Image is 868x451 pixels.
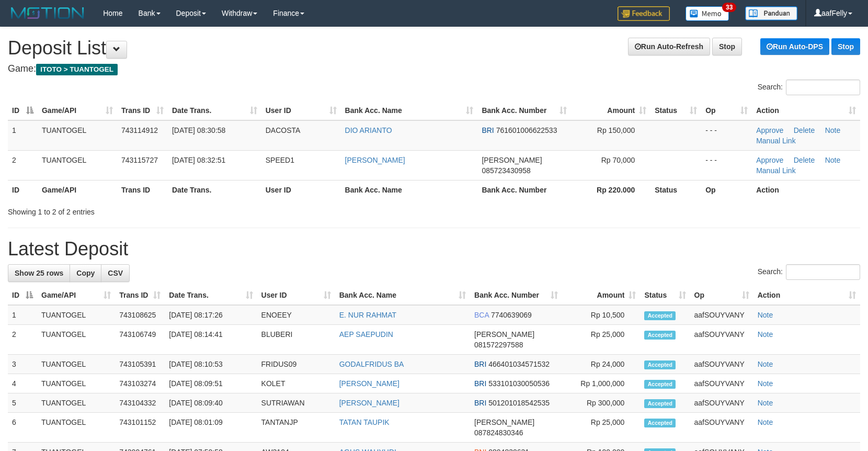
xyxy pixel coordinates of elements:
th: Action [752,180,860,199]
td: ENOEEY [257,305,335,325]
td: [DATE] 08:09:40 [165,393,257,413]
td: aafSOUYVANY [690,305,753,325]
th: Game/API [38,180,117,199]
th: ID: activate to sort column descending [8,286,37,305]
th: Bank Acc. Name: activate to sort column ascending [341,101,478,120]
td: 743108625 [115,305,165,325]
td: [DATE] 08:17:26 [165,305,257,325]
td: Rp 25,000 [562,413,640,443]
input: Search: [786,264,860,280]
a: [PERSON_NAME] [345,156,405,164]
td: SUTRIAWAN [257,393,335,413]
a: Approve [756,126,783,134]
span: Accepted [644,311,676,320]
span: Copy [76,269,95,277]
span: BRI [482,126,494,134]
td: Rp 1,000,000 [562,374,640,393]
span: Accepted [644,399,676,408]
td: [DATE] 08:14:41 [165,325,257,355]
td: KOLET [257,374,335,393]
td: TUANTOGEL [37,374,115,393]
span: BCA [474,311,489,319]
th: Bank Acc. Name: activate to sort column ascending [335,286,470,305]
label: Search: [758,264,860,280]
td: TUANTOGEL [38,120,117,151]
span: [DATE] 08:32:51 [172,156,225,164]
a: CSV [101,264,130,282]
a: Show 25 rows [8,264,70,282]
th: Game/API: activate to sort column ascending [38,101,117,120]
span: Rp 150,000 [597,126,635,134]
span: BRI [474,399,486,407]
a: Run Auto-DPS [760,38,829,55]
a: [PERSON_NAME] [339,379,399,388]
td: 743105391 [115,355,165,374]
th: Date Trans.: activate to sort column ascending [168,101,261,120]
a: [PERSON_NAME] [339,399,399,407]
img: panduan.png [745,6,797,20]
th: Bank Acc. Number: activate to sort column ascending [470,286,562,305]
a: E. NUR RAHMAT [339,311,396,319]
th: Action: activate to sort column ascending [753,286,860,305]
td: 2 [8,150,38,180]
td: Rp 10,500 [562,305,640,325]
td: TUANTOGEL [38,150,117,180]
span: 743114912 [121,126,158,134]
a: Delete [794,156,815,164]
span: Accepted [644,331,676,340]
th: Trans ID: activate to sort column ascending [115,286,165,305]
th: User ID: activate to sort column ascending [261,101,341,120]
span: Accepted [644,419,676,427]
th: User ID [261,180,341,199]
span: 33 [722,3,736,12]
a: DIO ARIANTO [345,126,392,134]
a: Manual Link [756,137,796,145]
span: DACOSTA [266,126,301,134]
span: Rp 70,000 [601,156,635,164]
td: aafSOUYVANY [690,374,753,393]
td: [DATE] 08:10:53 [165,355,257,374]
td: 1 [8,120,38,151]
a: AEP SAEPUDIN [339,330,393,339]
td: 3 [8,355,37,374]
th: ID: activate to sort column descending [8,101,38,120]
span: BRI [474,360,486,368]
span: SPEED1 [266,156,294,164]
td: - - - [701,150,752,180]
span: Copy 085723430958 to clipboard [482,166,530,175]
a: Copy [70,264,101,282]
th: Action: activate to sort column ascending [752,101,860,120]
th: Status [650,180,701,199]
span: Copy 761601006622533 to clipboard [496,126,557,134]
td: 743104332 [115,393,165,413]
td: TUANTOGEL [37,393,115,413]
img: Button%20Memo.svg [686,6,729,21]
a: Note [758,330,773,339]
td: aafSOUYVANY [690,413,753,443]
img: MOTION_logo.png [8,5,87,21]
h4: Game: [8,64,860,74]
div: Showing 1 to 2 of 2 entries [8,202,354,217]
td: 743103274 [115,374,165,393]
th: Amount: activate to sort column ascending [571,101,650,120]
td: Rp 25,000 [562,325,640,355]
img: Feedback.jpg [618,6,670,21]
span: [PERSON_NAME] [474,330,534,339]
td: TUANTOGEL [37,355,115,374]
span: Copy 466401034571532 to clipboard [488,360,550,368]
th: Op: activate to sort column ascending [690,286,753,305]
span: [PERSON_NAME] [482,156,542,164]
th: Date Trans.: activate to sort column ascending [165,286,257,305]
th: Trans ID: activate to sort column ascending [117,101,168,120]
th: User ID: activate to sort column ascending [257,286,335,305]
label: Search: [758,80,860,95]
td: 5 [8,393,37,413]
span: Copy 533101030050536 to clipboard [488,379,550,388]
span: CSV [108,269,123,277]
a: Stop [712,38,742,55]
td: Rp 300,000 [562,393,640,413]
a: Note [825,156,841,164]
input: Search: [786,80,860,95]
td: 743106749 [115,325,165,355]
td: - - - [701,120,752,151]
